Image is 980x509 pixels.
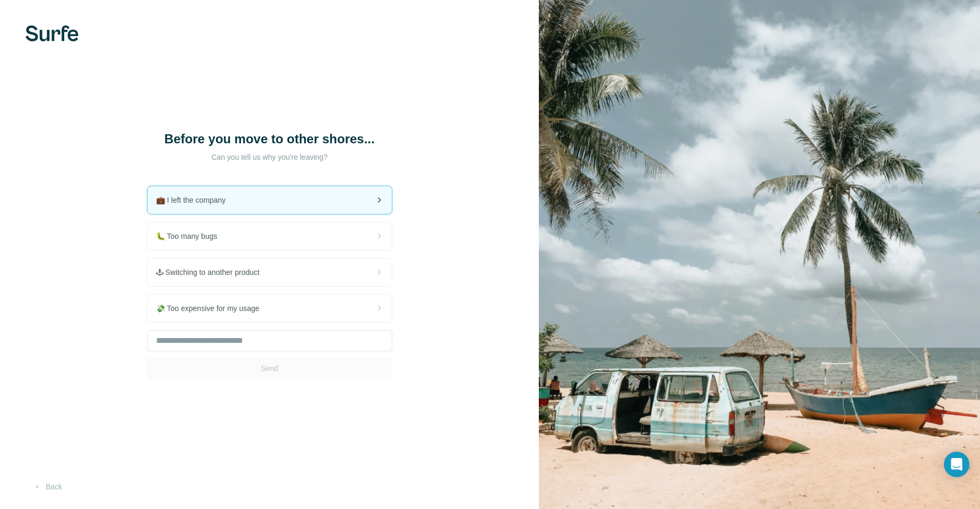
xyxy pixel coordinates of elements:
[25,25,79,41] img: Surfe's logo
[944,452,969,477] div: Open Intercom Messenger
[156,303,268,314] span: 💸 Too expensive for my usage
[156,267,268,278] span: 🕹 Switching to another product
[25,477,70,496] button: Back
[164,152,376,162] p: Can you tell us why you're leaving?
[156,231,226,241] span: 🐛 Too many bugs
[164,131,376,148] h1: Before you move to other shores...
[156,195,234,205] span: 💼 I left the company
